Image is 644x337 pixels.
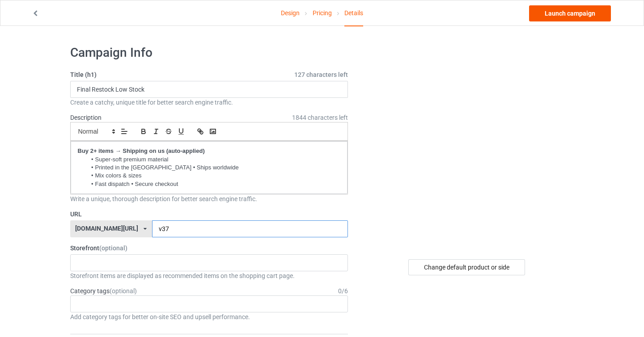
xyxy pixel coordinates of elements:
[110,287,137,295] span: (optional)
[281,0,300,25] a: Design
[70,271,348,280] div: Storefront items are displayed as recommended items on the shopping cart page.
[70,286,137,295] label: Category tags
[294,70,348,79] span: 127 characters left
[344,0,363,26] div: Details
[70,45,348,61] h1: Campaign Info
[70,244,348,253] label: Storefront
[86,172,340,180] li: Mix colors & sizes
[529,5,611,21] a: Launch campaign
[408,259,525,275] div: Change default product or side
[99,244,127,252] span: (optional)
[70,114,102,121] label: Description
[78,147,205,154] strong: Buy 2+ items → Shipping on us (auto-applied)
[86,180,340,188] li: Fast dispatch • Secure checkout
[86,156,340,164] li: Super-soft premium material
[86,164,340,172] li: Printed in the [GEOGRAPHIC_DATA] • Ships worldwide
[70,210,348,219] label: URL
[70,70,348,79] label: Title (h1)
[338,286,348,295] div: 0 / 6
[292,113,348,122] span: 1844 characters left
[313,0,332,25] a: Pricing
[75,225,138,232] div: [DOMAIN_NAME][URL]
[70,194,348,203] div: Write a unique, thorough description for better search engine traffic.
[70,98,348,107] div: Create a catchy, unique title for better search engine traffic.
[70,312,348,321] div: Add category tags for better on-site SEO and upsell performance.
